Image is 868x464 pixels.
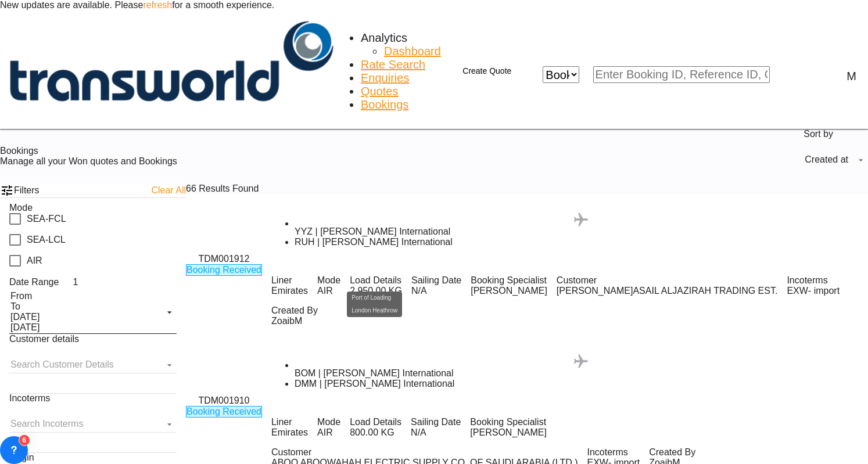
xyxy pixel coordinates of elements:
[186,264,262,276] span: Booking Received
[361,71,409,85] a: Enquiries
[9,448,177,452] md-chips-wrap: Chips container. Enter the text area, then type text, and press enter to add a chip.
[9,290,177,334] span: From To [DATE][DATE]
[271,286,308,296] span: Emirates
[633,286,777,296] span: ASAIL ALJAZIRAH TRADING EST.
[295,316,302,326] span: M
[529,66,543,83] span: icon-close
[295,368,868,379] div: Port of Loading Chhatrapati Shivaji International
[350,427,394,437] span: 800.00 KG
[271,316,318,326] span: Zoaib M
[587,447,640,458] span: Incoterms
[351,304,397,317] div: London Heathrow
[471,275,547,286] span: Booking Specialist
[579,68,593,82] md-icon: icon-chevron-down
[295,226,868,237] div: Port of Loading Lester B. Pearson International
[361,85,398,98] a: Quotes
[295,237,868,247] div: RUH | [PERSON_NAME] International
[198,395,249,406] span: TDM001910
[847,70,856,83] div: M
[384,45,441,58] a: Dashboard
[295,368,868,379] div: BOM | [PERSON_NAME] International
[73,277,78,287] span: 1
[361,98,408,111] span: Bookings
[317,427,340,438] span: AIR
[361,31,407,44] span: Analytics
[271,417,308,427] span: Liner
[470,427,547,438] span: Mohammed Shahil
[27,235,66,245] div: SEA-LCL
[27,214,66,224] div: SEA-FCL
[295,379,868,389] div: Port of Discharge King Fahd International
[411,275,461,286] span: Sailing Date
[557,275,778,286] span: Customer
[198,254,249,264] span: TDM001912
[784,68,798,82] div: icon-magnify
[186,406,262,418] span: Booking Received
[361,58,425,71] a: Rate Search
[449,64,462,78] md-icon: icon-plus 400-fg
[295,237,868,247] div: Port of Discharge King Khaled International
[186,184,259,194] div: 66 Results Found
[10,291,157,301] div: From
[808,286,840,296] div: - import
[151,185,186,196] a: Clear All
[411,427,461,438] span: N/A
[271,275,308,286] span: Liner
[9,203,33,213] span: Mode
[361,85,398,98] span: Quotes
[9,334,177,344] div: Customer details
[186,194,868,336] div: TDM001912 Booking Received assets/icons/custom/ship-fill.svgassets/icons/custom/roll-o-plane.svgP...
[593,66,770,83] input: Enter Booking ID, Reference ID, Order ID
[411,417,461,427] span: Sailing Date
[471,286,547,296] span: Mohammed Shahil
[574,213,588,226] md-icon: assets/icons/custom/roll-o-plane.svg
[9,213,66,225] md-checkbox: SEA-FCL
[787,275,840,286] span: Incoterms
[10,322,157,333] div: [DATE]
[770,66,784,83] span: icon-magnify
[317,286,340,296] span: AIR
[529,67,543,81] md-icon: icon-close
[9,452,177,463] div: Origin
[9,255,42,267] md-checkbox: AIR
[9,334,79,344] span: Customer details
[361,98,408,111] a: Bookings
[9,393,50,403] span: Incoterms
[59,276,73,290] md-icon: Created On
[295,379,868,389] div: DMM | [PERSON_NAME] International
[557,286,778,296] span: MAGED MAGED ASAIL ALJAZIRAH TRADING EST.
[14,185,151,196] span: Filters
[350,275,402,286] span: Load Details
[649,447,695,458] span: Created By
[27,256,42,266] div: AIR
[351,292,397,304] div: Port of Loading
[350,417,401,427] span: Load Details
[317,275,340,286] span: Mode
[295,226,868,237] div: YYZ | [PERSON_NAME] International
[350,286,402,296] span: 2,950.00 KG
[787,286,808,296] div: EXW
[809,69,823,83] span: Help
[787,286,840,296] span: EXW import
[9,277,59,287] span: Date Range
[805,154,848,164] div: Created at
[384,45,441,57] span: Dashboard
[10,312,157,322] div: [DATE]
[271,305,318,316] span: Created By
[804,129,833,139] span: Sort by
[411,286,461,296] span: N/A
[10,301,157,312] div: To
[9,234,66,246] md-checkbox: SEA-LCL
[361,71,409,84] span: Enquiries
[361,31,407,45] div: Analytics
[317,417,340,427] span: Mode
[9,389,177,393] md-chips-wrap: Chips container. Enter the text area, then type text, and press enter to add a chip.
[271,427,308,438] span: Emirates
[770,68,784,82] md-icon: icon-magnify
[361,58,425,71] span: Rate Search
[443,60,517,83] button: icon-plus 400-fgCreate Quote
[470,417,547,427] span: Booking Specialist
